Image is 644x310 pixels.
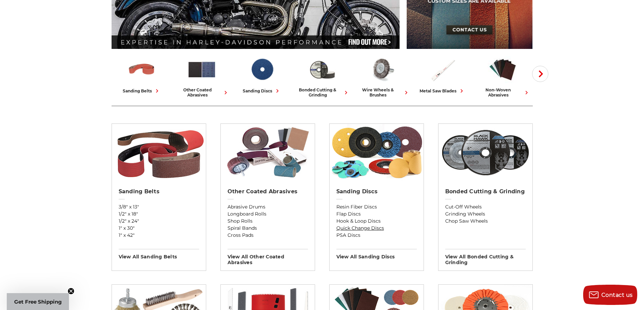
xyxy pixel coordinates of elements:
[119,225,199,232] a: 1" x 30"
[336,203,417,210] a: Resin Fiber Discs
[336,188,417,195] h2: Sanding Discs
[247,55,277,84] img: Sanding Discs
[228,225,308,232] a: Spiral Bands
[119,203,199,210] a: 3/8" x 13"
[123,87,161,94] div: sanding belts
[119,249,199,260] h3: View All sanding belts
[336,232,417,239] a: PSA Discs
[295,87,350,97] div: bonded cutting & grinding
[336,225,417,232] a: Quick Change Discs
[68,288,74,294] button: Close teaser
[174,55,229,97] a: other coated abrasives
[187,55,217,84] img: Other Coated Abrasives
[367,55,397,84] img: Wire Wheels & Brushes
[583,285,637,305] button: Contact us
[445,203,526,210] a: Cut-Off Wheels
[119,210,199,218] a: 1/2" x 18"
[336,218,417,225] a: Hook & Loop Discs
[112,124,206,181] img: Sanding Belts
[445,249,526,265] h3: View All bonded cutting & grinding
[228,249,308,265] h3: View All other coated abrasives
[235,55,289,94] a: sanding discs
[336,210,417,218] a: Flap Discs
[532,66,548,82] button: Next
[228,218,308,225] a: Shop Rolls
[243,87,281,94] div: sanding discs
[174,87,229,97] div: other coated abrasives
[114,55,169,94] a: sanding belts
[119,188,199,195] h2: Sanding Belts
[295,55,350,97] a: bonded cutting & grinding
[228,210,308,218] a: Longboard Rolls
[127,55,157,84] img: Sanding Belts
[307,55,337,84] img: Bonded Cutting & Grinding
[475,55,530,97] a: non-woven abrasives
[438,124,532,181] img: Bonded Cutting & Grinding
[415,55,470,94] a: metal saw blades
[221,124,315,181] img: Other Coated Abrasives
[475,87,530,97] div: non-woven abrasives
[330,124,424,181] img: Sanding Discs
[7,293,69,310] div: Get Free ShippingClose teaser
[428,55,457,84] img: Metal Saw Blades
[228,232,308,239] a: Cross Pads
[355,87,410,97] div: wire wheels & brushes
[336,249,417,260] h3: View All sanding discs
[119,218,199,225] a: 1/2" x 24"
[228,203,308,210] a: Abrasive Drums
[420,87,465,94] div: metal saw blades
[601,292,633,298] span: Contact us
[228,188,308,195] h2: Other Coated Abrasives
[355,55,410,97] a: wire wheels & brushes
[445,210,526,218] a: Grinding Wheels
[14,299,62,305] span: Get Free Shipping
[445,218,526,225] a: Chop Saw Wheels
[488,55,518,84] img: Non-woven Abrasives
[445,188,526,195] h2: Bonded Cutting & Grinding
[119,232,199,239] a: 1" x 42"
